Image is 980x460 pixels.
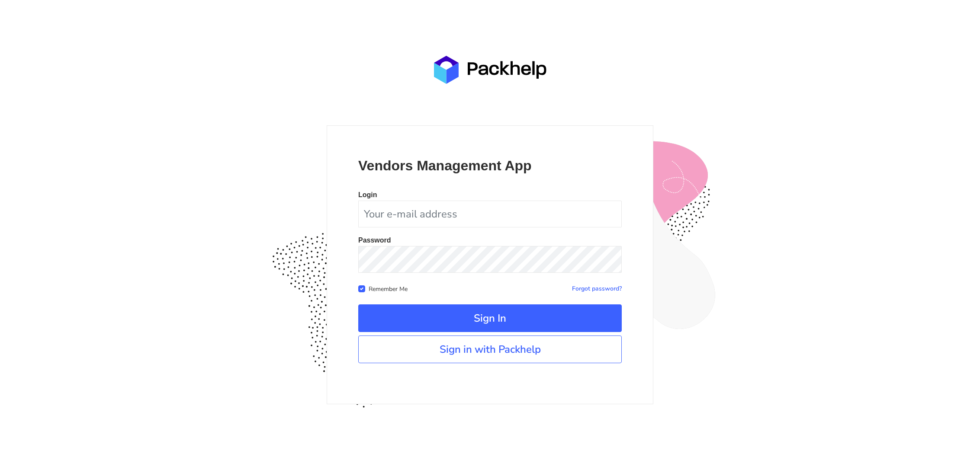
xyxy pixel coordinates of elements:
p: Vendors Management App [358,157,622,174]
p: Password [358,237,622,244]
input: Your e-mail address [358,201,622,227]
a: Forgot password? [572,284,622,293]
p: Login [358,192,622,198]
a: Sign in with Packhelp [358,335,622,363]
label: Remember Me [369,284,408,293]
button: Sign In [358,304,622,332]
